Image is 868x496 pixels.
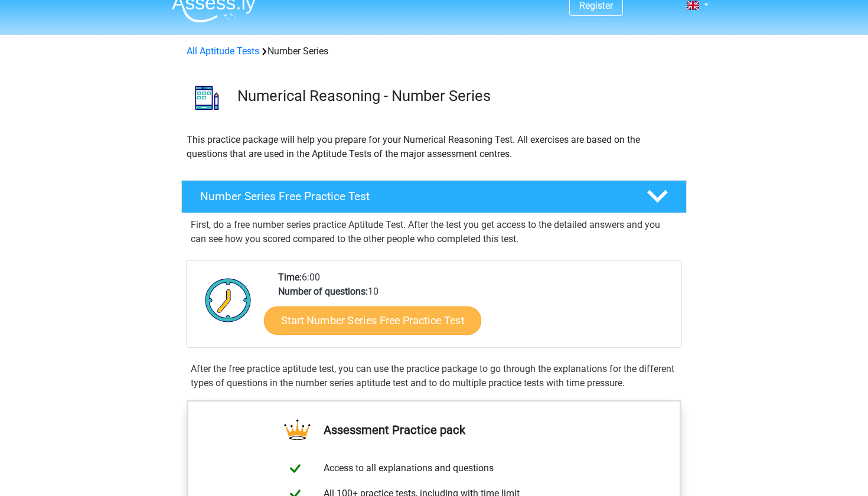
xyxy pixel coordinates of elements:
h3: Numerical Reasoning - Number Series [237,87,677,105]
div: 6:00 10 [269,270,681,347]
img: Clock [198,270,258,329]
a: All Aptitude Tests [187,45,259,57]
div: Number Series [182,44,686,58]
a: Start Number Series Free Practice Test [264,306,481,334]
p: First, do a free number series practice Aptitude Test. After the test you get access to the detai... [191,218,677,246]
a: Number Series Free Practice Test [177,180,691,213]
b: Number of questions: [278,286,368,297]
img: number series [182,73,232,123]
div: After the free practice aptitude test, you can use the practice package to go through the explana... [186,362,682,390]
h4: Number Series Free Practice Test [200,190,628,203]
b: Time: [278,272,302,283]
p: This practice package will help you prepare for your Numerical Reasoning Test. All exercises are ... [187,133,681,161]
